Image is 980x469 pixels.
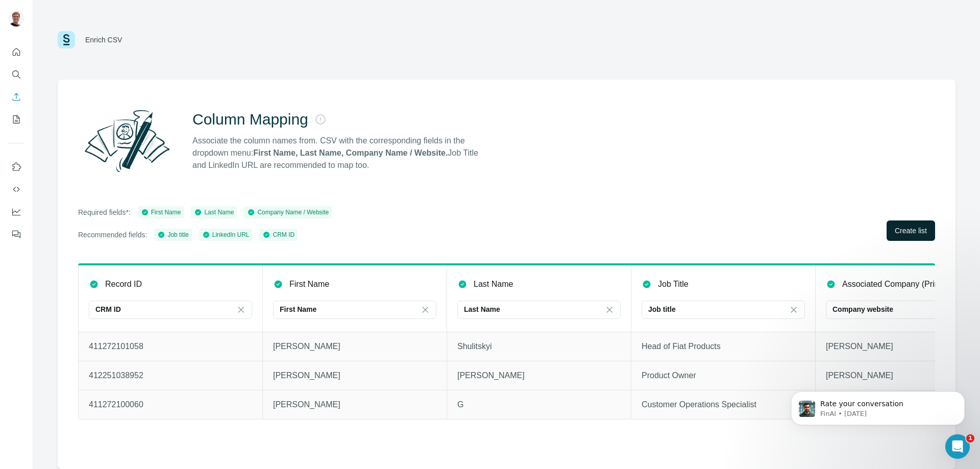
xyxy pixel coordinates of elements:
p: First Name [289,278,329,290]
button: Quick start [8,43,24,61]
button: Feedback [8,225,24,243]
button: Dashboard [8,203,24,221]
button: Create list [887,220,935,241]
iframe: Intercom notifications message [776,370,980,441]
p: Company website [832,304,893,314]
p: Head of Fiat Products [642,340,805,353]
p: Job Title [658,278,689,290]
span: 1 [966,434,974,442]
p: Associate the column names from. CSV with the corresponding fields in the dropdown menu: Job Titl... [192,135,487,171]
p: First Name [280,304,316,314]
button: Enrich CSV [8,88,24,106]
p: Last Name [464,304,500,314]
p: [PERSON_NAME] [273,340,436,353]
p: Record ID [105,278,142,290]
p: Customer Operations Specialist [642,399,805,411]
p: [PERSON_NAME] [273,399,436,411]
p: Last Name [474,278,513,290]
p: Job title [648,304,676,314]
button: My lists [8,110,24,129]
strong: First Name, Last Name, Company Name / Website. [253,149,448,157]
div: CRM ID [262,230,295,239]
p: 411272101058 [89,340,252,353]
p: Product Owner [642,369,805,382]
div: First Name [141,208,181,217]
p: [PERSON_NAME] [273,369,436,382]
p: Shulitskyi [457,340,621,353]
button: Use Surfe API [8,180,24,199]
div: Enrich CSV [85,35,122,45]
p: CRM ID [95,304,121,314]
div: Company Name / Website [247,208,329,217]
h2: Column Mapping [192,110,308,129]
p: 411272100060 [89,399,252,411]
p: Recommended fields: [78,230,147,240]
div: Job title [157,230,188,239]
span: Create list [895,226,927,236]
p: 412251038952 [89,369,252,382]
div: LinkedIn URL [202,230,250,239]
img: Surfe Logo [58,31,75,48]
div: Last Name [194,208,234,217]
button: Use Surfe on LinkedIn [8,158,24,176]
img: Surfe Illustration - Column Mapping [78,104,176,178]
img: Avatar [8,10,24,27]
p: G [457,399,621,411]
p: [PERSON_NAME] [457,369,621,382]
p: Required fields*: [78,207,131,217]
p: Associated Company (Primary) [842,278,955,290]
button: Search [8,65,24,84]
iframe: Intercom live chat [945,434,970,459]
